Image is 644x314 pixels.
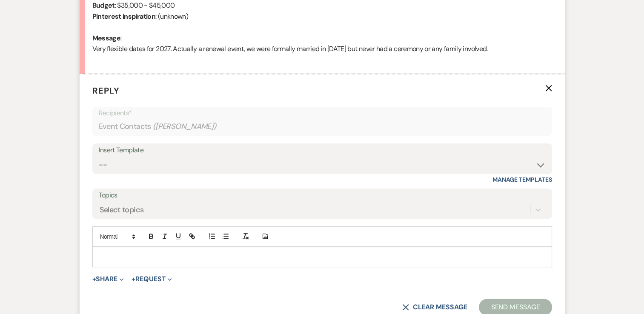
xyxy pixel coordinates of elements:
div: Insert Template [99,144,546,157]
p: Recipients* [99,108,546,119]
span: Reply [92,85,120,96]
b: Pinterest inspiration [92,12,156,21]
b: Message [92,34,121,43]
span: + [132,276,135,283]
button: Request [132,276,172,283]
a: Manage Templates [492,176,552,183]
div: Event Contacts [99,118,546,135]
b: Budget [92,1,115,10]
button: Share [92,276,124,283]
div: Select topics [100,204,144,215]
span: ( [PERSON_NAME] ) [153,121,217,132]
label: Topics [99,189,546,202]
button: Clear message [402,304,467,311]
span: + [92,276,96,283]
